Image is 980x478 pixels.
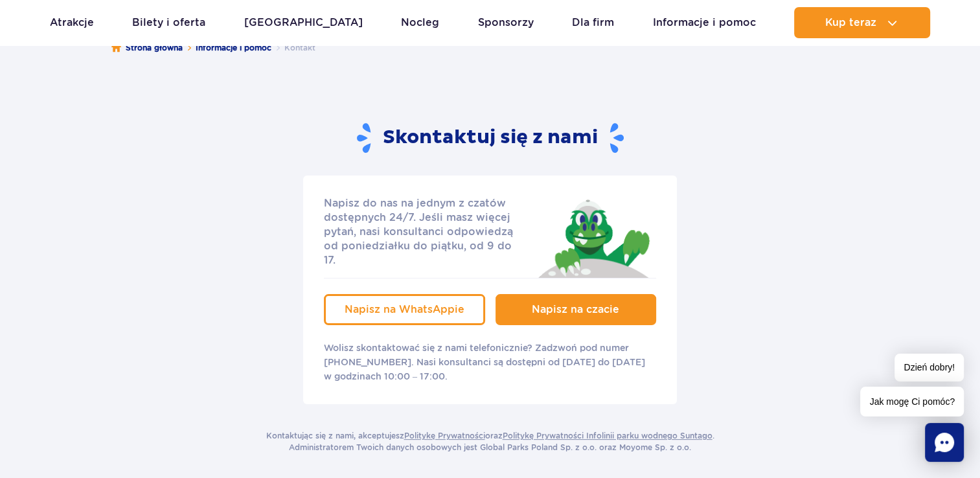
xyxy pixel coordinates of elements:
[324,196,526,267] p: Napisz do nas na jednym z czatów dostępnych 24/7. Jeśli masz więcej pytań, nasi konsultanci odpow...
[478,7,534,38] a: Sponsorzy
[196,41,271,54] a: Informacje i pomoc
[825,17,876,28] span: Kup teraz
[132,7,205,38] a: Bilety i oferta
[244,7,363,38] a: [GEOGRAPHIC_DATA]
[794,7,930,38] button: Kup teraz
[357,122,624,155] h2: Skontaktuj się z nami
[271,41,315,54] li: Kontakt
[572,7,614,38] a: Dla firm
[530,196,656,278] img: Jay
[496,294,657,325] a: Napisz na czacie
[345,303,464,315] span: Napisz na WhatsAppie
[503,431,712,440] a: Politykę Prywatności Infolinii parku wodnego Suntago
[324,341,656,383] p: Wolisz skontaktować się z nami telefonicznie? Zadzwoń pod numer [PHONE_NUMBER]. Nasi konsultanci ...
[401,7,439,38] a: Nocleg
[653,7,756,38] a: Informacje i pomoc
[50,7,94,38] a: Atrakcje
[111,41,183,54] a: Strona główna
[404,431,485,440] a: Politykę Prywatności
[860,387,964,416] span: Jak mogę Ci pomóc?
[532,303,619,315] span: Napisz na czacie
[324,294,485,325] a: Napisz na WhatsAppie
[266,430,714,453] p: Kontaktując się z nami, akceptujesz oraz . Administratorem Twoich danych osobowych jest Global Pa...
[895,354,964,381] span: Dzień dobry!
[925,423,964,462] div: Chat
